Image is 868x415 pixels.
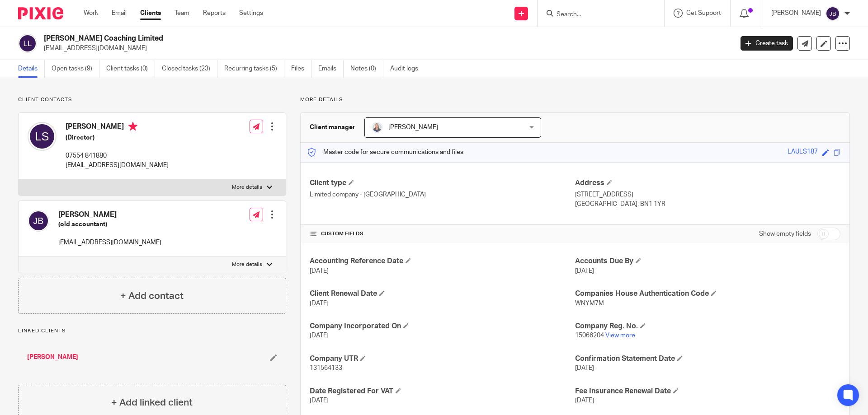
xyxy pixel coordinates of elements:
[18,327,286,335] p: Linked clients
[310,190,575,199] p: Limited company - [GEOGRAPHIC_DATA]
[84,9,98,18] a: Work
[310,289,575,298] h4: Client Renewal Date
[140,9,161,18] a: Clients
[28,210,49,232] img: svg%3E
[232,184,262,191] p: More details
[162,60,217,78] a: Closed tasks (23)
[66,122,169,133] h4: [PERSON_NAME]
[390,60,425,78] a: Audit logs
[18,96,286,103] p: Client contacts
[111,396,193,410] h4: + Add linked client
[310,178,575,188] h4: Client type
[66,151,169,160] p: 07554 841880
[27,353,78,362] a: [PERSON_NAME]
[18,7,63,19] img: Pixie
[291,60,311,78] a: Files
[759,229,811,238] label: Show empty fields
[106,60,155,78] a: Client tasks (0)
[232,261,262,268] p: More details
[575,200,840,209] p: [GEOGRAPHIC_DATA], BN1 1YR
[203,9,226,18] a: Reports
[575,256,840,266] h4: Accounts Due By
[310,322,575,331] h4: Company Incorporated On
[318,60,344,78] a: Emails
[307,148,463,157] p: Master code for secure communications and files
[128,122,137,131] i: Primary
[575,354,840,364] h4: Confirmation Statement Date
[686,10,721,16] span: Get Support
[556,11,637,19] input: Search
[771,9,821,18] p: [PERSON_NAME]
[372,122,382,133] img: Debbie%20Noon%20Professional%20Photo.jpg
[741,36,793,51] a: Create task
[310,332,329,339] span: [DATE]
[175,9,189,18] a: Team
[575,397,594,404] span: [DATE]
[310,397,329,404] span: [DATE]
[44,34,590,43] h2: [PERSON_NAME] Coaching Limited
[310,256,575,266] h4: Accounting Reference Date
[18,34,37,53] img: svg%3E
[58,220,161,229] h5: (old accountant)
[788,147,818,158] div: LAULS187
[44,44,727,53] p: [EMAIL_ADDRESS][DOMAIN_NAME]
[58,238,161,247] p: [EMAIL_ADDRESS][DOMAIN_NAME]
[310,387,575,396] h4: Date Registered For VAT
[18,60,45,78] a: Details
[388,124,438,131] span: [PERSON_NAME]
[66,133,169,142] h5: (Director)
[310,230,575,238] h4: CUSTOM FIELDS
[575,322,840,331] h4: Company Reg. No.
[575,268,594,274] span: [DATE]
[28,122,57,151] img: svg%3E
[575,387,840,396] h4: Fee Insurance Renewal Date
[350,60,383,78] a: Notes (0)
[310,123,355,132] h3: Client manager
[310,365,342,371] span: 131564133
[300,96,850,103] p: More details
[575,190,840,199] p: [STREET_ADDRESS]
[575,365,594,371] span: [DATE]
[826,6,840,21] img: svg%3E
[52,60,99,78] a: Open tasks (9)
[575,300,604,307] span: WNYM7M
[66,161,169,170] p: [EMAIL_ADDRESS][DOMAIN_NAME]
[224,60,284,78] a: Recurring tasks (5)
[310,268,329,274] span: [DATE]
[575,178,840,188] h4: Address
[310,300,329,307] span: [DATE]
[112,9,127,18] a: Email
[310,354,575,364] h4: Company UTR
[58,210,161,219] h4: [PERSON_NAME]
[575,332,604,339] span: 15066204
[120,289,184,303] h4: + Add contact
[575,289,840,298] h4: Companies House Authentication Code
[239,9,263,18] a: Settings
[605,332,635,339] a: View more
